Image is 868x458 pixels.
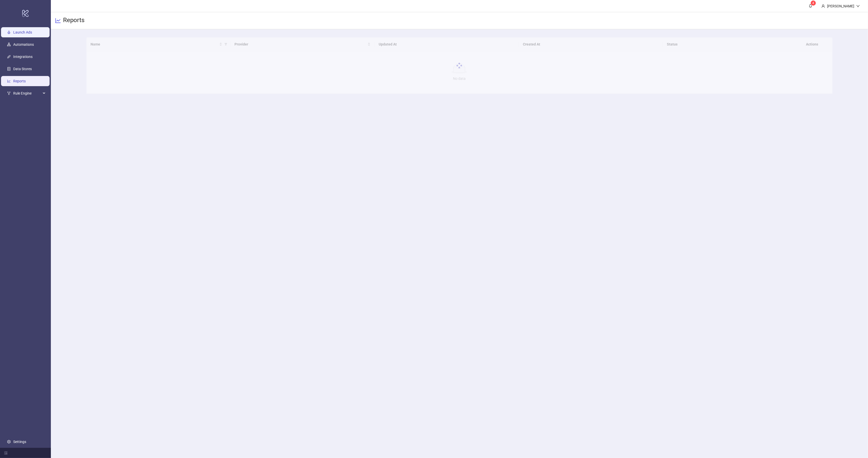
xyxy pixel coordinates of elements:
span: down [856,4,860,8]
a: Settings [13,440,26,444]
a: Launch Ads [13,30,32,34]
span: Rule Engine [13,88,41,98]
span: line-chart [55,18,61,24]
a: Reports [13,79,26,83]
div: [PERSON_NAME] [825,3,856,9]
a: Automations [13,42,34,47]
a: Data Stores [13,67,32,71]
span: bell [809,4,812,8]
span: menu-fold [4,451,8,455]
sup: 4 [811,1,816,6]
a: Integrations [13,55,33,59]
span: 4 [813,1,814,5]
span: fork [7,91,11,95]
span: user [821,4,825,8]
h3: Reports [63,16,84,25]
